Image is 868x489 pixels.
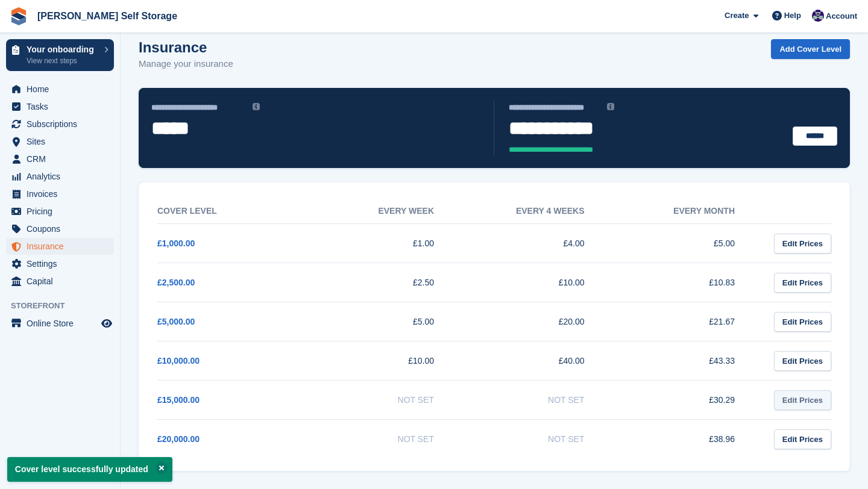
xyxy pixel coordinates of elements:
[7,457,172,482] p: Cover level successfully updated
[6,315,114,332] a: menu
[826,10,857,22] span: Account
[157,238,195,248] a: £1,000.00
[27,151,99,167] span: CRM
[27,203,99,220] span: Pricing
[6,133,114,150] a: menu
[784,10,801,22] span: Help
[774,390,831,410] a: Edit Prices
[607,103,614,110] img: icon-info-grey-7440780725fd019a000dd9b08b2336e03edf1995a4989e88bcd33f0948082b44.svg
[308,341,459,381] td: £10.00
[27,81,99,98] span: Home
[157,356,200,366] a: £10,000.00
[458,381,609,420] td: Not Set
[609,199,759,224] th: Every month
[6,151,114,167] a: menu
[308,420,459,459] td: Not Set
[27,238,99,255] span: Insurance
[27,220,99,237] span: Coupons
[308,302,459,341] td: £5.00
[27,255,99,272] span: Settings
[157,395,200,405] a: £15,000.00
[458,199,609,224] th: Every 4 weeks
[609,263,759,302] td: £10.83
[771,39,850,59] a: Add Cover Level
[609,302,759,341] td: £21.67
[725,10,749,22] span: Create
[139,57,233,71] p: Manage your insurance
[458,420,609,459] td: Not Set
[308,381,459,420] td: Not Set
[27,45,98,54] p: Your onboarding
[774,312,831,332] a: Edit Prices
[774,429,831,449] a: Edit Prices
[774,351,831,371] a: Edit Prices
[157,199,308,224] th: Cover Level
[6,203,114,220] a: menu
[774,273,831,293] a: Edit Prices
[308,263,459,302] td: £2.50
[6,39,114,71] a: Your onboarding View next steps
[812,10,824,22] img: Matthew Jones
[27,315,99,332] span: Online Store
[6,255,114,272] a: menu
[609,420,759,459] td: £38.96
[609,381,759,420] td: £30.29
[27,273,99,290] span: Capital
[253,103,260,110] img: icon-info-grey-7440780725fd019a000dd9b08b2336e03edf1995a4989e88bcd33f0948082b44.svg
[6,185,114,202] a: menu
[6,273,114,290] a: menu
[458,224,609,263] td: £4.00
[609,224,759,263] td: £5.00
[33,6,182,26] a: [PERSON_NAME] Self Storage
[10,7,28,25] img: stora-icon-8386f47178a22dfd0bd8f6a31ec36ba5ce8667c1dd55bd0f319d3a0aa187defe.svg
[27,185,99,202] span: Invoices
[774,234,831,254] a: Edit Prices
[157,317,195,326] a: £5,000.00
[27,133,99,150] span: Sites
[27,98,99,115] span: Tasks
[458,341,609,381] td: £40.00
[458,302,609,341] td: £20.00
[11,300,120,312] span: Storefront
[99,316,114,331] a: Preview store
[6,168,114,185] a: menu
[157,434,200,444] a: £20,000.00
[6,81,114,98] a: menu
[308,199,459,224] th: Every week
[6,220,114,237] a: menu
[27,168,99,185] span: Analytics
[6,238,114,255] a: menu
[157,278,195,287] a: £2,500.00
[458,263,609,302] td: £10.00
[6,116,114,132] a: menu
[609,341,759,381] td: £43.33
[6,98,114,115] a: menu
[308,224,459,263] td: £1.00
[27,116,99,132] span: Subscriptions
[139,39,233,55] h1: Insurance
[27,55,98,66] p: View next steps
